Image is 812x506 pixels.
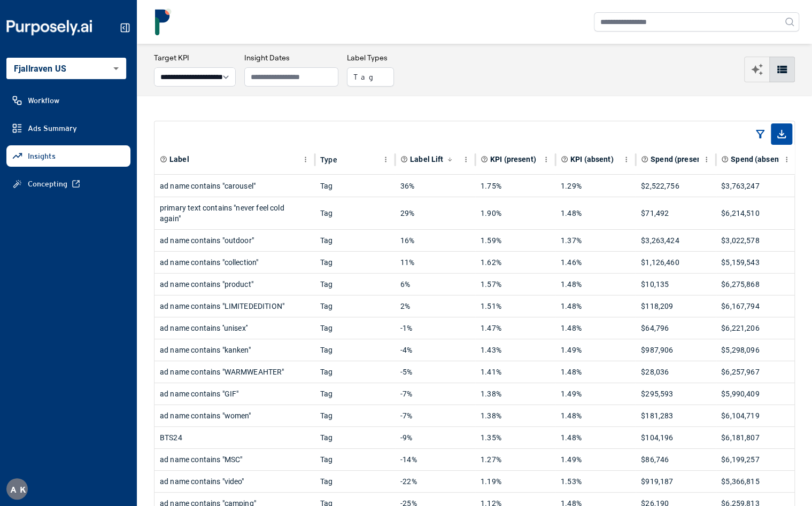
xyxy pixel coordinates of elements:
[160,295,310,317] div: ad name contains "LIMITEDEDITION"
[481,197,550,229] div: 1.90%
[6,173,130,194] a: Concepting
[6,478,28,500] button: AK
[641,230,710,251] div: $3,263,424
[320,155,337,164] div: Type
[641,427,710,448] div: $104,196
[490,154,536,165] span: KPI (present)
[561,197,630,229] div: 1.48%
[320,317,390,339] div: Tag
[150,9,176,35] img: logo
[721,274,791,295] div: $6,275,868
[6,58,126,79] div: Fjallraven US
[400,295,470,317] div: 2%
[244,52,338,63] h3: Insight Dates
[160,383,310,404] div: ad name contains "GIF"
[6,118,130,139] a: Ads Summary
[721,295,791,317] div: $6,167,794
[641,175,710,197] div: $2,522,756
[154,52,236,63] h3: Target KPI
[320,274,390,295] div: Tag
[6,478,28,500] div: A K
[641,317,710,339] div: $64,796
[160,197,310,229] div: primary text contains "never feel cold again"
[400,230,470,251] div: 16%
[481,427,550,448] div: 1.35%
[160,230,310,251] div: ad name contains "outdoor"
[721,383,791,404] div: $5,990,409
[641,197,710,229] div: $71,492
[721,449,791,470] div: $6,199,257
[561,383,630,404] div: 1.49%
[320,230,390,251] div: Tag
[400,197,470,229] div: 29%
[539,153,553,166] button: KPI (present) column menu
[320,405,390,426] div: Tag
[160,361,310,383] div: ad name contains "WARMWEAHTER"
[481,339,550,361] div: 1.43%
[561,361,630,383] div: 1.48%
[561,230,630,251] div: 1.37%
[160,427,310,448] div: BTS24
[160,274,310,295] div: ad name contains "product"
[400,252,470,273] div: 11%
[721,339,791,361] div: $5,298,096
[641,383,710,404] div: $295,593
[320,252,390,273] div: Tag
[410,154,443,165] span: Label Lift
[561,274,630,295] div: 1.48%
[570,154,614,165] span: KPI (absent)
[299,153,312,166] button: Label column menu
[641,361,710,383] div: $28,036
[721,471,791,492] div: $5,366,815
[347,52,394,63] h3: Label Types
[160,155,167,163] svg: Element or component part of the ad
[6,90,130,111] a: Workflow
[347,67,394,87] button: Tag
[561,471,630,492] div: 1.53%
[721,361,791,383] div: $6,257,967
[641,295,710,317] div: $118,209
[641,252,710,273] div: $1,126,460
[320,471,390,492] div: Tag
[400,175,470,197] div: 36%
[160,175,310,197] div: ad name contains "carousel"
[481,155,488,163] svg: Aggregate KPI value of all ads where label is present
[780,153,793,166] button: Spend (absent) column menu
[721,252,791,273] div: $5,159,543
[641,405,710,426] div: $181,283
[561,405,630,426] div: 1.48%
[400,405,470,426] div: -7%
[481,230,550,251] div: 1.59%
[651,154,707,165] span: Spend (present)
[481,175,550,197] div: 1.75%
[481,405,550,426] div: 1.38%
[481,361,550,383] div: 1.41%
[160,405,310,426] div: ad name contains "women"
[641,449,710,470] div: $86,746
[320,449,390,470] div: Tag
[379,153,392,166] button: Type column menu
[481,471,550,492] div: 1.19%
[444,154,455,165] button: Sort
[481,383,550,404] div: 1.38%
[28,123,77,134] span: Ads Summary
[641,274,710,295] div: $10,135
[481,295,550,317] div: 1.51%
[561,155,568,163] svg: Aggregate KPI value of all ads where label is absent
[400,449,470,470] div: -14%
[561,175,630,197] div: 1.29%
[6,145,130,167] a: Insights
[169,154,189,165] span: Label
[28,178,67,189] span: Concepting
[459,153,473,166] button: Label Lift column menu
[641,155,648,163] svg: Total spend on all ads where label is present
[721,230,791,251] div: $3,022,578
[400,471,470,492] div: -22%
[561,449,630,470] div: 1.49%
[721,317,791,339] div: $6,221,206
[28,151,56,161] span: Insights
[320,361,390,383] div: Tag
[561,339,630,361] div: 1.49%
[400,317,470,339] div: -1%
[700,153,713,166] button: Spend (present) column menu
